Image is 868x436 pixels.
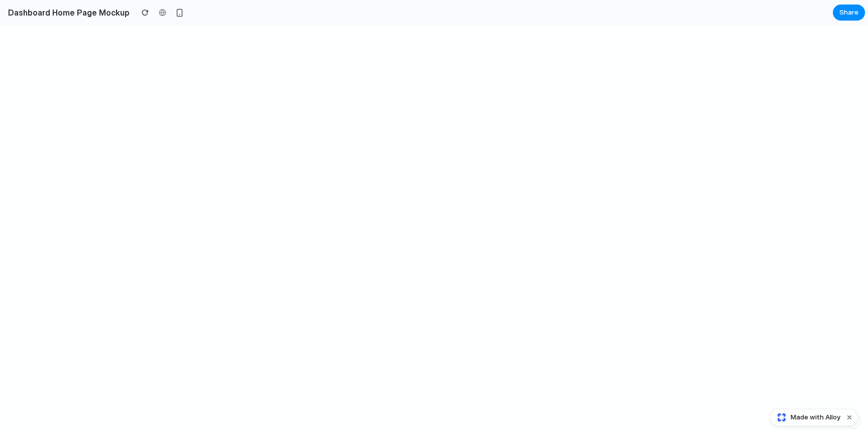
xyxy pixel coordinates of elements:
span: Share [839,8,858,18]
button: Share [833,5,865,21]
span: Made with Alloy [791,412,840,422]
button: Dismiss watermark [843,411,855,423]
h2: Dashboard Home Page Mockup [4,7,130,19]
a: Made with Alloy [771,412,841,422]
